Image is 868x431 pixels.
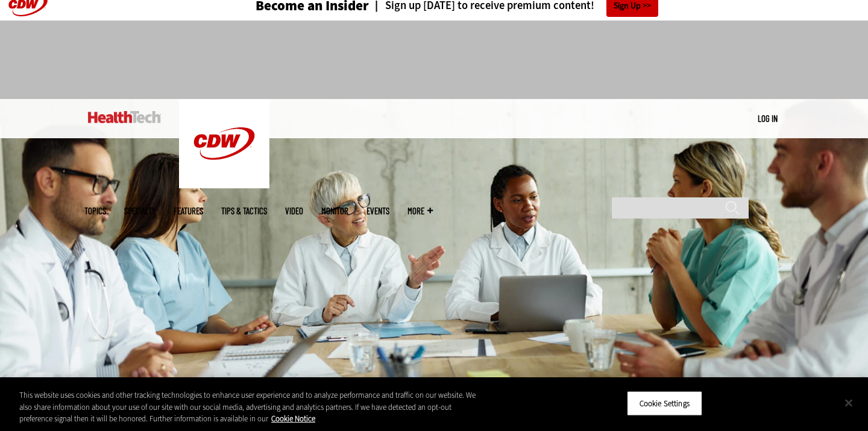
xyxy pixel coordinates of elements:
img: Home [88,111,161,123]
a: More information about your privacy [271,413,315,424]
a: CDW [179,179,269,191]
a: Log in [758,113,778,124]
iframe: advertisement [215,33,653,87]
button: Close [835,389,862,416]
img: Home [179,99,269,188]
span: Specialty [124,206,156,215]
a: Tips & Tactics [221,206,267,215]
a: Events [366,206,389,215]
a: Video [285,206,303,215]
button: Cookie Settings [627,391,702,416]
a: MonITor [321,206,348,215]
div: User menu [758,112,778,125]
div: This website uses cookies and other tracking technologies to enhance user experience and to analy... [19,389,477,425]
span: More [407,206,433,215]
a: Features [174,206,203,215]
span: Topics [84,206,106,215]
